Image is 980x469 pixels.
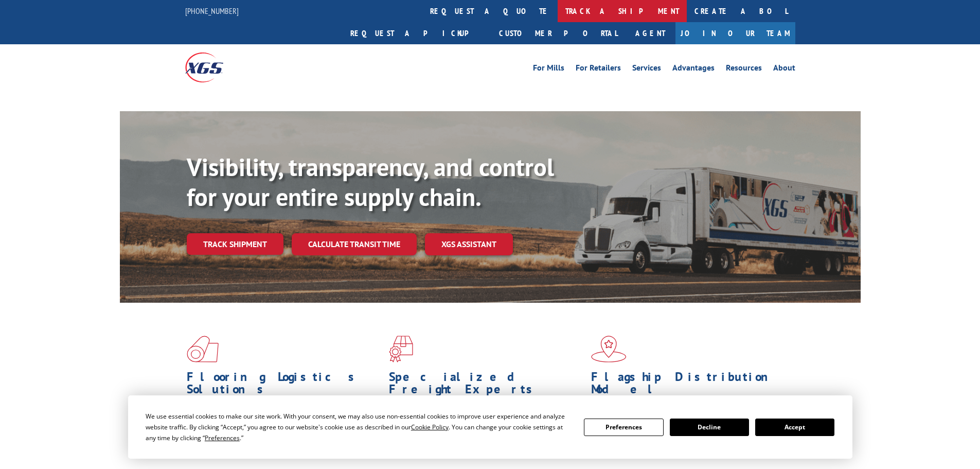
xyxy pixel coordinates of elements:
[411,423,449,431] span: Cookie Policy
[533,64,564,75] a: For Mills
[491,22,625,44] a: Customer Portal
[205,433,240,442] span: Preferences
[591,336,627,362] img: xgs-icon-flagship-distribution-model-red
[675,22,795,44] a: Join Our Team
[591,371,786,401] h1: Flagship Distribution Model
[187,371,381,401] h1: Flooring Logistics Solutions
[576,64,621,75] a: For Retailers
[726,64,762,75] a: Resources
[584,419,663,436] button: Preferences
[292,233,417,255] a: Calculate transit time
[146,411,572,443] div: We use essential cookies to make our site work. With your consent, we may also use non-essential ...
[425,233,513,255] a: XGS ASSISTANT
[187,233,283,255] a: Track shipment
[343,22,491,44] a: Request a pickup
[187,151,554,213] b: Visibility, transparency, and control for your entire supply chain.
[773,64,795,75] a: About
[672,64,715,75] a: Advantages
[187,336,219,362] img: xgs-icon-total-supply-chain-intelligence-red
[632,64,661,75] a: Services
[755,419,834,436] button: Accept
[128,395,852,459] div: Cookie Consent Prompt
[389,336,413,362] img: xgs-icon-focused-on-flooring-red
[185,6,239,16] a: [PHONE_NUMBER]
[389,371,583,401] h1: Specialized Freight Experts
[670,419,749,436] button: Decline
[625,22,675,44] a: Agent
